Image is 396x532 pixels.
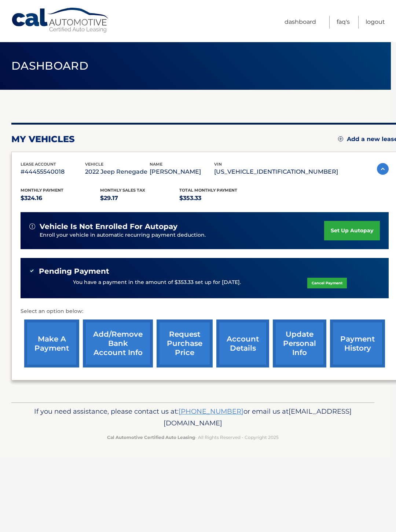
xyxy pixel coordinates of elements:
[179,407,243,415] a: [PHONE_NUMBER]
[29,268,34,273] img: check-green.svg
[338,136,343,141] img: add.svg
[214,167,338,177] p: [US_VEHICLE_IDENTIFICATION_NUMBER]
[107,435,195,440] strong: Cal Automotive Certified Auto Leasing
[22,406,363,429] p: If you need assistance, please contact us at: or email us at
[39,267,109,276] span: Pending Payment
[40,231,324,239] p: Enroll your vehicle in automatic recurring payment deduction.
[157,319,213,367] a: request purchase price
[377,163,389,175] img: accordion-active.svg
[337,16,350,29] a: FAQ's
[366,16,385,29] a: Logout
[285,16,316,29] a: Dashboard
[307,278,347,288] a: Cancel Payment
[40,222,177,231] span: vehicle is not enrolled for autopay
[22,433,363,441] p: - All Rights Reserved - Copyright 2025
[100,188,145,193] span: Monthly sales Tax
[24,319,79,367] a: make a payment
[330,319,385,367] a: payment history
[150,167,214,177] p: [PERSON_NAME]
[29,223,35,229] img: alert-white.svg
[150,162,162,167] span: name
[21,162,56,167] span: lease account
[324,221,380,240] a: set up autopay
[11,7,110,33] a: Cal Automotive
[73,278,241,287] p: You have a payment in the amount of $353.33 set up for [DATE].
[216,319,269,367] a: account details
[21,188,63,193] span: Monthly Payment
[273,319,326,367] a: update personal info
[85,167,150,177] p: 2022 Jeep Renegade
[100,193,180,203] p: $29.17
[83,319,153,367] a: Add/Remove bank account info
[214,162,222,167] span: vin
[11,59,88,73] span: Dashboard
[21,167,85,177] p: #44455540018
[11,134,75,145] h2: my vehicles
[179,193,259,203] p: $353.33
[21,193,100,203] p: $324.16
[179,188,237,193] span: Total Monthly Payment
[164,407,352,427] span: [EMAIL_ADDRESS][DOMAIN_NAME]
[21,307,389,316] p: Select an option below:
[85,162,103,167] span: vehicle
